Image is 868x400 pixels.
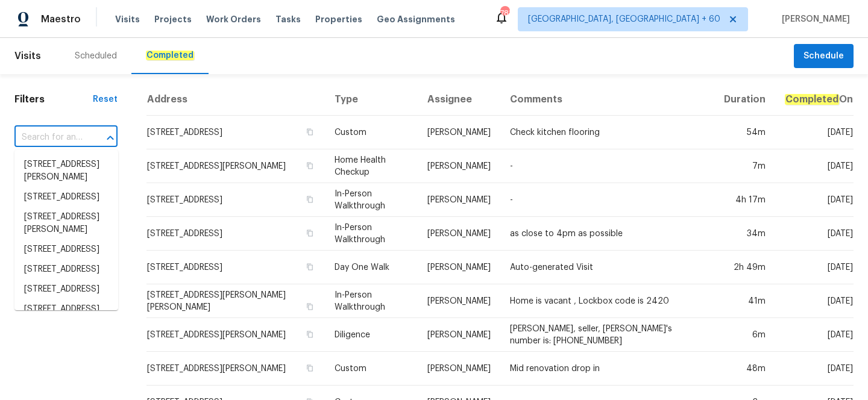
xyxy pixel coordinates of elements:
td: 2h 49m [712,251,775,284]
span: Geo Assignments [377,13,455,25]
td: [PERSON_NAME] [418,116,500,149]
td: Mid renovation drop in [500,352,712,386]
td: In-Person Walkthrough [325,183,418,217]
td: - [500,183,712,217]
td: [PERSON_NAME] [418,352,500,386]
th: Comments [500,84,712,116]
button: Copy Address [304,301,315,312]
td: [DATE] [775,352,854,386]
span: Tasks [275,15,301,23]
td: [DATE] [775,116,854,149]
td: 48m [712,352,775,386]
td: Check kitchen flooring [500,116,712,149]
td: Home Health Checkup [325,149,418,183]
td: [STREET_ADDRESS] [146,217,325,251]
td: [STREET_ADDRESS] [146,116,325,149]
button: Schedule [794,44,854,69]
li: [STREET_ADDRESS] [14,187,118,207]
td: [PERSON_NAME] [418,318,500,352]
td: [STREET_ADDRESS][PERSON_NAME][PERSON_NAME] [146,284,325,318]
td: [PERSON_NAME], seller, [PERSON_NAME]'s number is: [PHONE_NUMBER] [500,318,712,352]
td: [DATE] [775,183,854,217]
span: [GEOGRAPHIC_DATA], [GEOGRAPHIC_DATA] + 60 [528,13,720,25]
td: Day One Walk [325,251,418,284]
td: Auto-generated Visit [500,251,712,284]
td: as close to 4pm as possible [500,217,712,251]
td: [STREET_ADDRESS] [146,183,325,217]
td: [DATE] [775,149,854,183]
td: 7m [712,149,775,183]
td: - [500,149,712,183]
div: Scheduled [75,50,117,62]
button: Copy Address [304,329,315,340]
div: 783 [500,7,509,19]
td: In-Person Walkthrough [325,284,418,318]
td: [STREET_ADDRESS][PERSON_NAME] [146,149,325,183]
th: Type [325,84,418,116]
div: Reset [93,93,118,105]
td: [PERSON_NAME] [418,217,500,251]
td: 4h 17m [712,183,775,217]
td: Home is vacant , Lockbox code is 2420 [500,284,712,318]
span: Projects [154,13,192,25]
li: [STREET_ADDRESS] [14,260,118,280]
span: Maestro [41,13,81,25]
em: Completed [146,51,194,60]
li: [STREET_ADDRESS][PERSON_NAME] [14,155,118,187]
li: [STREET_ADDRESS][PERSON_NAME] [14,207,118,240]
td: [STREET_ADDRESS][PERSON_NAME] [146,352,325,386]
th: On [775,84,854,116]
button: Copy Address [304,228,315,239]
span: Visits [14,43,41,69]
button: Copy Address [304,160,315,171]
span: Schedule [804,49,844,64]
li: [STREET_ADDRESS] [14,240,118,260]
th: Assignee [418,84,500,116]
span: Properties [315,13,362,25]
td: [DATE] [775,318,854,352]
td: 6m [712,318,775,352]
li: [STREET_ADDRESS][PERSON_NAME] [14,299,118,332]
li: [STREET_ADDRESS] [14,280,118,299]
td: Diligence [325,318,418,352]
td: Custom [325,116,418,149]
td: [PERSON_NAME] [418,149,500,183]
td: [PERSON_NAME] [418,251,500,284]
button: Copy Address [304,127,315,137]
th: Address [146,84,325,116]
td: [DATE] [775,251,854,284]
button: Copy Address [304,261,315,272]
td: [PERSON_NAME] [418,183,500,217]
span: Visits [115,13,140,25]
td: 54m [712,116,775,149]
span: Work Orders [206,13,261,25]
span: [PERSON_NAME] [777,13,850,25]
td: [PERSON_NAME] [418,284,500,318]
td: [DATE] [775,284,854,318]
td: 41m [712,284,775,318]
td: [STREET_ADDRESS] [146,251,325,284]
button: Copy Address [304,194,315,205]
em: Completed [785,94,839,105]
td: Custom [325,352,418,386]
td: [STREET_ADDRESS][PERSON_NAME] [146,318,325,352]
button: Close [102,130,119,146]
button: Copy Address [304,363,315,373]
th: Duration [712,84,775,116]
h1: Filters [14,93,93,105]
td: In-Person Walkthrough [325,217,418,251]
td: 34m [712,217,775,251]
td: [DATE] [775,217,854,251]
input: Search for an address... [14,128,84,147]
